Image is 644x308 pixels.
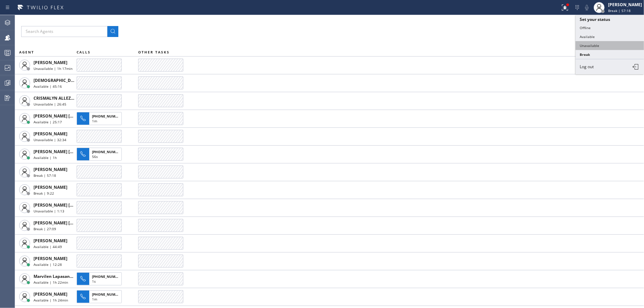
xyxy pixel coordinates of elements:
span: [PERSON_NAME] [34,184,67,190]
span: [DEMOGRAPHIC_DATA][PERSON_NAME] [34,77,114,83]
span: Break | 57:18 [34,173,56,178]
span: Available | 1h 24min [34,298,68,303]
span: Marvilen Lapasanda [34,273,75,279]
span: [PHONE_NUMBER] [92,292,123,297]
span: [PERSON_NAME] [34,291,67,297]
button: [PHONE_NUMBER]1s [77,270,124,287]
span: Available | 25:17 [34,120,62,124]
span: 1m [92,297,97,301]
span: Unavailable | 1:13 [34,209,64,213]
div: [PERSON_NAME] [608,2,642,8]
span: [PERSON_NAME] [34,167,67,172]
span: Unavailable | 26:45 [34,102,66,107]
span: [PHONE_NUMBER] [92,114,123,119]
span: Available | 1h 22min [34,280,68,285]
span: [PERSON_NAME] [34,131,67,137]
span: [PERSON_NAME] [PERSON_NAME] Dahil [34,202,114,208]
span: [PERSON_NAME] [PERSON_NAME] [34,113,102,119]
span: Unavailable | 1h 17min [34,66,73,71]
span: [PERSON_NAME] [34,256,67,261]
span: CRISMALYN ALLEZER [34,95,76,101]
span: Break | 27:09 [34,226,56,231]
span: OTHER TASKS [138,50,170,54]
button: [PHONE_NUMBER]56s [77,146,124,163]
span: Available | 44:49 [34,244,62,249]
span: [PERSON_NAME] [PERSON_NAME] [34,220,102,226]
button: Mute [582,3,592,12]
span: Available | 1h [34,155,57,160]
span: 1s [92,279,96,284]
button: [PHONE_NUMBER]1m [77,288,124,305]
span: Unavailable | 32:34 [34,137,66,142]
span: 56s [92,154,98,159]
span: [PHONE_NUMBER] [92,274,123,279]
span: [PERSON_NAME] [34,60,67,65]
span: Break | 57:18 [608,8,631,13]
button: [PHONE_NUMBER]1m [77,110,124,127]
span: [PERSON_NAME] [34,238,67,244]
span: Available | 45:16 [34,84,62,89]
span: Available | 12:28 [34,262,62,267]
input: Search Agents [21,26,107,37]
span: CALLS [77,50,91,54]
span: Break | 9:22 [34,191,54,196]
span: [PERSON_NAME] [PERSON_NAME] [34,149,102,155]
span: 1m [92,119,97,123]
span: [PHONE_NUMBER] [92,149,123,154]
span: AGENT [19,50,34,54]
